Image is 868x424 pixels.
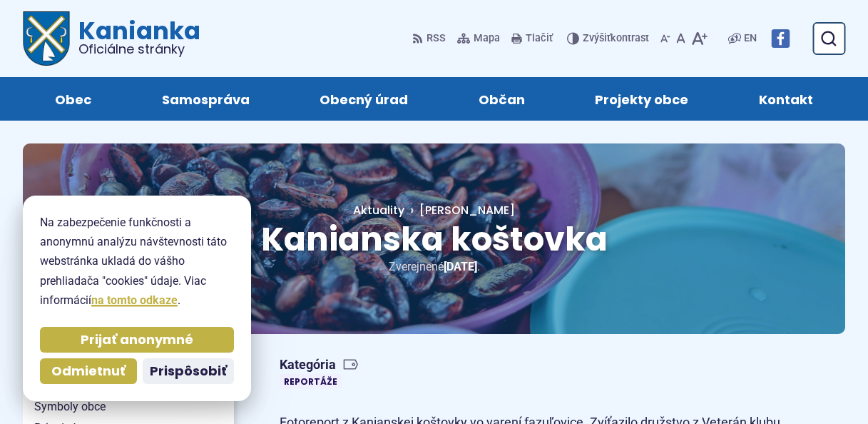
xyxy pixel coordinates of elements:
a: RSS [412,24,449,54]
a: Symboly obce [23,396,234,418]
p: Na zabezpečenie funkčnosti a anonymnú analýzu návštevnosti táto webstránka ukladá do vášho prehli... [40,213,234,310]
span: Odmietnuť [51,363,126,380]
a: Mapa [454,24,503,54]
span: Zvýšiť [583,32,611,44]
img: Prejsť na Facebook stránku [771,29,790,48]
span: Kanianska koštovka [261,216,608,262]
button: Zväčšiť veľkosť písma [688,24,710,54]
a: Občan [458,77,546,121]
img: Prejsť na domovskú stránku [23,11,70,66]
a: Reportáže [280,374,342,389]
span: Mapa [474,30,500,47]
span: Tlačiť [526,33,553,45]
span: [PERSON_NAME] [419,202,515,218]
button: Zvýšiťkontrast [567,24,652,54]
a: Aktuality [353,202,404,218]
span: Symboly obce [34,396,223,418]
span: Kategória [280,357,359,373]
span: Obec [55,77,91,121]
button: Tlačiť [509,24,556,54]
a: Samospráva [141,77,271,121]
span: [DATE] [444,260,477,273]
span: kontrast [583,33,649,45]
span: Obecný úrad [320,77,408,121]
span: Prijať anonymné [81,332,193,348]
button: Nastaviť pôvodnú veľkosť písma [673,24,688,54]
span: Projekty obce [595,77,688,121]
a: Projekty obce [574,77,710,121]
span: Kontakt [759,77,813,121]
p: Zverejnené . [68,257,800,276]
a: Obec [34,77,113,121]
a: Kontakt [738,77,834,121]
button: Zmenšiť veľkosť písma [658,24,673,54]
a: Logo Kanianka, prejsť na domovskú stránku. [23,11,200,66]
a: na tomto odkaze [91,293,178,307]
span: EN [744,30,757,47]
a: [PERSON_NAME] [404,202,515,218]
span: Oficiálne stránky [78,43,200,56]
button: Prijať anonymné [40,327,234,353]
a: Obecný úrad [299,77,429,121]
span: Prispôsobiť [150,363,227,380]
span: Samospráva [162,77,250,121]
span: Občan [479,77,525,121]
a: EN [741,30,760,47]
span: RSS [427,30,446,47]
span: Kanianka [70,19,200,56]
button: Prispôsobiť [143,358,234,384]
button: Odmietnuť [40,358,137,384]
